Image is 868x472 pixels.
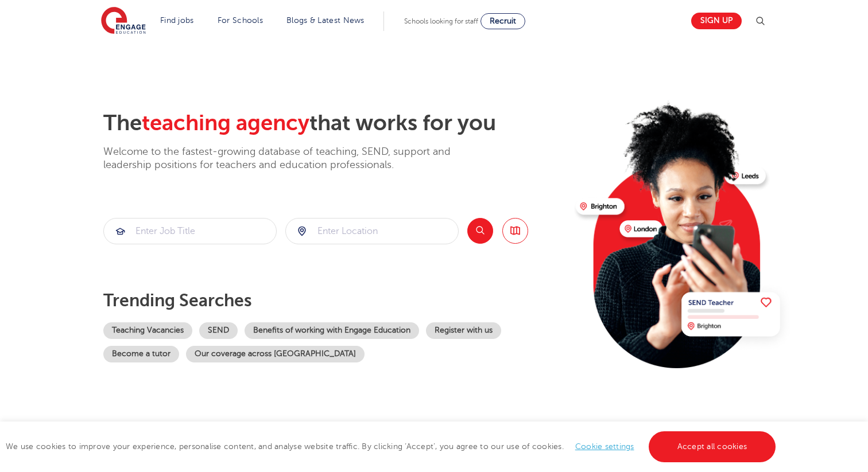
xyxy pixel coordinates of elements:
[691,13,742,29] a: Sign up
[142,111,309,135] span: teaching agency
[218,16,263,25] a: For Schools
[160,16,194,25] a: Find jobs
[199,322,238,339] a: SEND
[490,17,516,25] span: Recruit
[467,218,493,244] button: Search
[649,431,776,462] a: Accept all cookies
[404,17,478,25] span: Schools looking for staff
[103,218,277,244] div: Submit
[285,218,459,244] div: Submit
[103,346,179,362] a: Become a tutor
[103,145,482,172] p: Welcome to the fastest-growing database of teaching, SEND, support and leadership positions for t...
[6,442,778,451] span: We use cookies to improve your experience, personalise content, and analyse website traffic. By c...
[103,322,192,339] a: Teaching Vacancies
[575,442,634,451] a: Cookie settings
[104,219,276,244] input: Submit
[480,13,525,29] a: Recruit
[245,322,419,339] a: Benefits of working with Engage Education
[286,16,365,25] a: Blogs & Latest News
[286,219,458,244] input: Submit
[186,346,365,362] a: Our coverage across [GEOGRAPHIC_DATA]
[101,7,146,36] img: Engage Education
[103,110,567,136] h2: The that works for you
[103,290,567,311] p: Trending searches
[426,322,501,339] a: Register with us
